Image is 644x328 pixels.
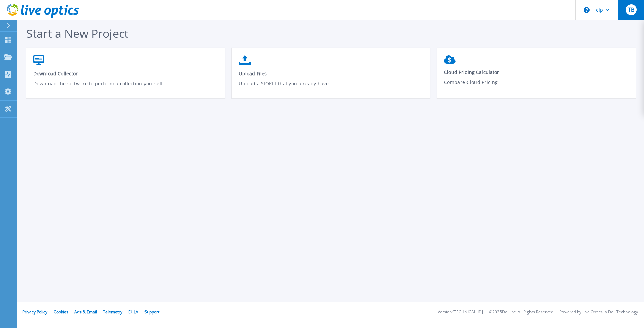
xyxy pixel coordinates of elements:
span: Upload Files [239,70,424,77]
span: Cloud Pricing Calculator [444,69,629,75]
span: Download Collector [33,70,218,77]
a: Cookies [54,309,68,315]
li: © 2025 Dell Inc. All Rights Reserved [489,310,553,315]
a: Ads & Email [74,309,97,315]
p: Download the software to perform a collection yourself [33,80,218,95]
a: Privacy Policy [22,309,47,315]
a: Download CollectorDownload the software to perform a collection yourself [26,52,225,100]
p: Upload a SIOKIT that you already have [239,80,424,95]
a: Cloud Pricing CalculatorCompare Cloud Pricing [437,52,636,99]
a: Telemetry [103,309,122,315]
a: Upload FilesUpload a SIOKIT that you already have [232,52,430,100]
a: Support [144,309,159,315]
span: Start a New Project [26,26,128,41]
p: Compare Cloud Pricing [444,79,629,94]
span: TB [628,7,634,12]
li: Powered by Live Optics, a Dell Technology [559,310,638,315]
a: EULA [128,309,138,315]
li: Version: [TECHNICAL_ID] [438,310,483,315]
